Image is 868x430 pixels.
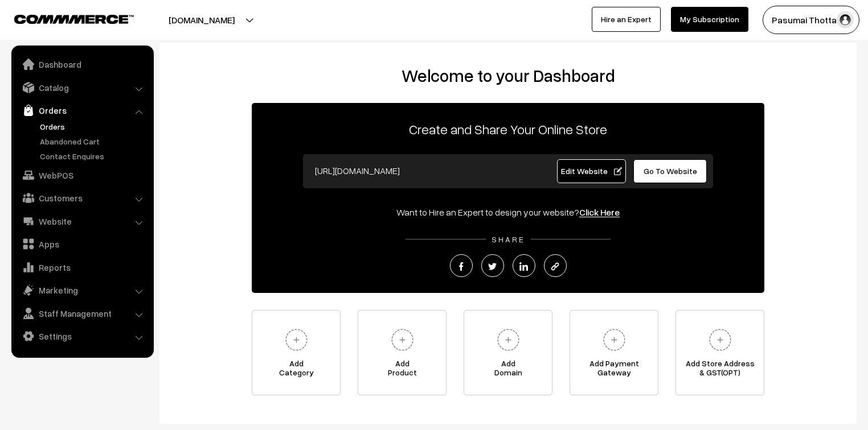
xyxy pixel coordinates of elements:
[675,310,764,395] a: Add Store Address& GST(OPT)
[252,119,764,139] p: Create and Share Your Online Store
[14,303,150,324] a: Staff Management
[464,310,552,395] a: AddDomain
[37,121,150,133] a: Orders
[14,326,150,346] a: Settings
[570,359,658,382] span: Add Payment Gateway
[14,77,150,98] a: Catalog
[676,359,764,382] span: Add Store Address & GST(OPT)
[14,280,150,300] a: Marketing
[493,324,524,355] img: plus.svg
[14,234,150,254] a: Apps
[14,54,150,75] a: Dashboard
[464,359,552,382] span: Add Domain
[763,6,859,34] button: Pasumai Thotta…
[14,15,134,23] img: COMMMERCE
[252,310,341,395] a: AddCategory
[599,324,630,355] img: plus.svg
[171,65,845,86] h2: Welcome to your Dashboard
[705,324,736,355] img: plus.svg
[557,159,627,183] a: Edit Website
[486,234,531,244] span: SHARE
[358,359,446,382] span: Add Product
[592,7,661,32] a: Hire an Expert
[281,324,312,355] img: plus.svg
[837,11,854,28] img: user
[561,166,622,176] span: Edit Website
[644,166,697,176] span: Go To Website
[633,159,707,183] a: Go To Website
[14,188,150,208] a: Customers
[14,165,150,185] a: WebPOS
[14,257,150,278] a: Reports
[129,6,275,34] button: [DOMAIN_NAME]
[387,324,418,355] img: plus.svg
[14,100,150,121] a: Orders
[252,205,764,219] div: Want to Hire an Expert to design your website?
[14,211,150,231] a: Website
[579,206,620,218] a: Click Here
[14,11,114,25] a: COMMMERCE
[570,310,658,395] a: Add PaymentGateway
[252,359,340,382] span: Add Category
[671,7,748,32] a: My Subscription
[37,150,150,162] a: Contact Enquires
[37,135,150,147] a: Abandoned Cart
[358,310,447,395] a: AddProduct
